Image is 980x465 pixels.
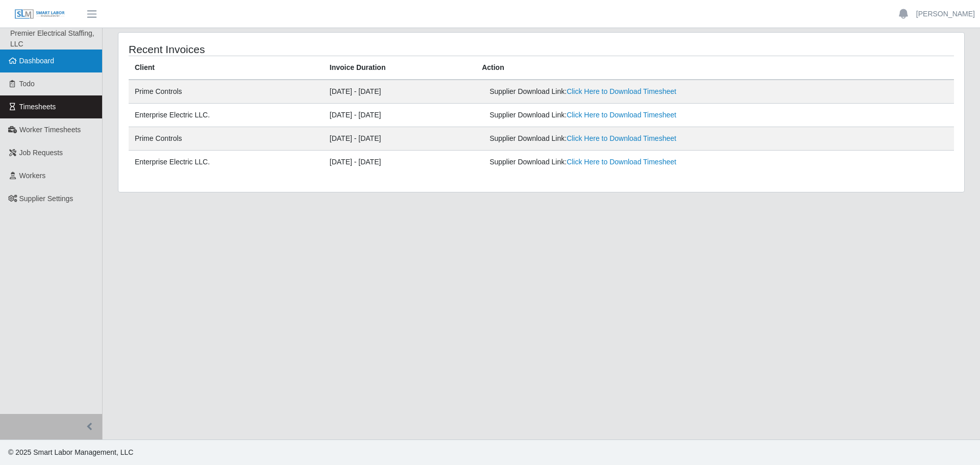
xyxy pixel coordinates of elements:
[19,57,55,65] span: Dashboard
[489,110,785,120] div: Supplier Download Link:
[19,149,63,157] span: Job Requests
[489,86,785,97] div: Supplier Download Link:
[567,111,676,119] a: Click Here to Download Timesheet
[19,172,46,180] span: Workers
[476,56,954,80] th: Action
[19,194,73,203] span: Supplier Settings
[567,87,676,95] a: Click Here to Download Timesheet
[19,103,56,111] span: Timesheets
[10,29,94,48] span: Premier Electrical Staffing, LLC
[129,151,324,174] td: Enterprise Electric LLC.
[324,151,476,174] td: [DATE] - [DATE]
[129,56,324,80] th: Client
[324,56,476,80] th: Invoice Duration
[129,127,324,151] td: Prime Controls
[567,134,676,142] a: Click Here to Download Timesheet
[489,133,785,144] div: Supplier Download Link:
[129,80,324,104] td: Prime Controls
[324,80,476,104] td: [DATE] - [DATE]
[916,9,975,19] a: [PERSON_NAME]
[489,157,785,167] div: Supplier Download Link:
[324,127,476,151] td: [DATE] - [DATE]
[129,104,324,127] td: Enterprise Electric LLC.
[19,126,81,134] span: Worker Timesheets
[129,43,463,56] h4: Recent Invoices
[19,80,35,88] span: Todo
[324,104,476,127] td: [DATE] - [DATE]
[8,448,133,456] span: © 2025 Smart Labor Management, LLC
[14,9,65,20] img: SLM Logo
[567,158,676,166] a: Click Here to Download Timesheet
